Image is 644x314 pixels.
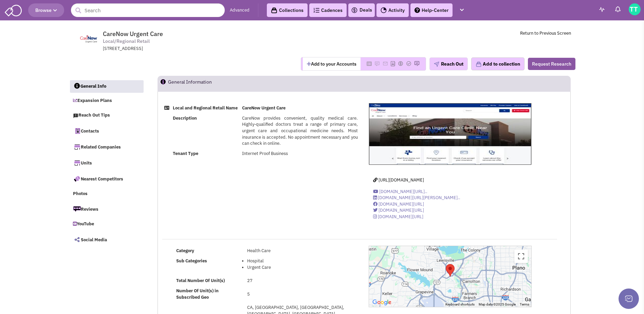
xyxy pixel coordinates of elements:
td: 27 [245,276,360,286]
td: Health Care [245,246,360,256]
span: [DOMAIN_NAME][URL] [378,214,423,220]
button: Add to collection [471,57,525,70]
h2: General Information [168,76,251,91]
img: icon-deals.svg [351,6,358,14]
img: Please add to your accounts [374,61,380,66]
span: Browse [35,7,57,13]
a: Reach Out Tips [70,109,144,122]
button: Toggle fullscreen view [514,249,528,263]
b: Category [176,248,194,254]
a: General Info [70,80,144,93]
div: CareNow Urgent Care [443,261,457,279]
span: CareNow Urgent Care [103,30,163,38]
button: Add to your Accounts [303,57,361,70]
a: Help-Center [410,3,453,17]
span: Local/Regional Retail [103,38,150,45]
b: Total Number Of Unit(s) [176,278,225,283]
b: Description [173,115,197,121]
span: [DOMAIN_NAME][URL] [379,201,424,207]
a: Photos [70,188,144,200]
a: [DOMAIN_NAME][URL][PERSON_NAME].. [373,195,460,200]
a: Related Companies [70,140,144,154]
img: Please add to your accounts [383,61,388,66]
a: Contacts [70,124,144,138]
a: Advanced [230,7,250,14]
img: Google [371,298,393,307]
img: SmartAdmin [5,3,22,16]
span: [DOMAIN_NAME][URL].. [379,189,427,194]
a: YouTube [70,218,144,231]
a: Terms (opens in new tab) [520,302,529,306]
td: 5 [245,286,360,302]
b: Sub Categories [176,258,207,264]
a: Collections [267,3,308,17]
li: Urgent Care [247,264,358,271]
a: Open this area in Google Maps (opens a new window) [371,298,393,307]
td: Internet Proof Business [240,149,360,159]
a: Reviews [70,202,144,216]
span: CareNow provides convenient, quality medical care. Highly-qualified doctors treat a range of prim... [242,115,358,146]
img: Cadences_logo.png [313,8,319,13]
a: Activity [376,3,409,17]
img: icon-collection-lavender.png [476,61,482,67]
a: Cadences [309,3,347,17]
img: Activity.png [381,7,387,13]
button: Browse [28,3,64,17]
button: Keyboard shortcuts [445,302,475,307]
input: Search [71,3,225,17]
img: Please add to your accounts [406,61,411,66]
a: Units [70,156,144,170]
img: plane.png [434,62,439,67]
span: [DOMAIN_NAME][URL][PERSON_NAME].. [378,195,460,200]
span: Map data ©2025 Google [479,302,516,306]
img: CareNow Urgent Care [369,103,531,165]
img: Tim Todaro [629,3,641,15]
img: Please add to your accounts [414,61,420,66]
span: [URL][DOMAIN_NAME] [379,177,424,183]
a: Return to Previous Screen [520,30,571,36]
a: Nearest Competitors [70,172,144,186]
button: Request Research [528,58,575,70]
b: Number Of Unit(s) in Subscribed Geo [176,288,219,300]
a: [URL][DOMAIN_NAME] [373,177,424,183]
a: [DOMAIN_NAME][URL] [373,201,424,207]
div: [STREET_ADDRESS] [103,46,280,52]
img: help.png [415,7,420,13]
img: Please add to your accounts [398,61,403,66]
a: [DOMAIN_NAME][URL].. [373,189,427,194]
a: Expansion Plans [70,94,144,107]
b: CareNow Urgent Care [242,105,286,111]
a: [DOMAIN_NAME][URL] [373,214,423,220]
button: Reach Out [429,57,468,70]
a: Deals [351,6,372,14]
b: Tenant Type [173,151,198,156]
a: Social Media [70,232,144,247]
a: [DOMAIN_NAME][URL] [373,207,424,213]
b: Local and Regional Retail Name [173,105,238,111]
li: Hospital [247,258,358,264]
img: icon-collection-lavender-black.svg [271,7,277,14]
span: [DOMAIN_NAME][URL] [379,207,424,213]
